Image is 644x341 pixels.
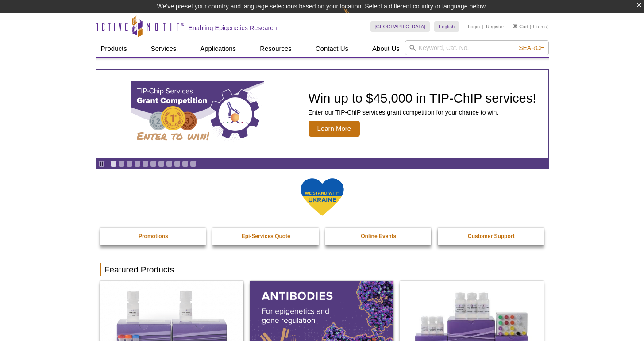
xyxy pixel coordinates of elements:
[190,161,197,167] a: Go to slide 11
[182,161,189,167] a: Go to slide 10
[139,233,168,239] strong: Promotions
[142,161,149,167] a: Go to slide 5
[309,108,536,116] p: Enter our TIP-ChIP services grant competition for your chance to win.
[370,21,430,32] a: [GEOGRAPHIC_DATA]
[309,121,360,137] span: Learn More
[134,161,141,167] a: Go to slide 4
[96,40,132,57] a: Products
[300,177,344,217] img: We Stand With Ukraine
[100,263,544,276] h2: Featured Products
[482,21,484,32] li: |
[146,40,182,57] a: Services
[118,161,125,167] a: Go to slide 2
[513,24,517,28] img: Your Cart
[513,21,549,32] li: (0 items)
[242,233,290,239] strong: Epi-Services Quote
[212,228,320,245] a: Epi-Services Quote
[96,70,548,158] article: TIP-ChIP Services Grant Competition
[189,24,277,32] h2: Enabling Epigenetics Research
[100,228,207,245] a: Promotions
[486,23,504,30] a: Register
[126,161,133,167] a: Go to slide 3
[434,21,459,32] a: English
[96,70,548,158] a: TIP-ChIP Services Grant Competition Win up to $45,000 in TIP-ChIP services! Enter our TIP-ChIP se...
[310,40,354,57] a: Contact Us
[98,161,105,167] a: Toggle autoplay
[468,23,480,30] a: Login
[343,7,367,27] img: Change Here
[174,161,181,167] a: Go to slide 9
[513,23,528,30] a: Cart
[195,40,241,57] a: Applications
[367,40,405,57] a: About Us
[361,233,396,239] strong: Online Events
[516,44,547,52] button: Search
[166,161,173,167] a: Go to slide 8
[150,161,157,167] a: Go to slide 6
[158,161,165,167] a: Go to slide 7
[325,228,432,245] a: Online Events
[468,233,514,239] strong: Customer Support
[255,40,297,57] a: Resources
[309,92,536,105] h2: Win up to $45,000 in TIP-ChIP services!
[405,40,549,55] input: Keyword, Cat. No.
[519,44,544,51] span: Search
[131,81,264,147] img: TIP-ChIP Services Grant Competition
[110,161,117,167] a: Go to slide 1
[438,228,545,245] a: Customer Support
